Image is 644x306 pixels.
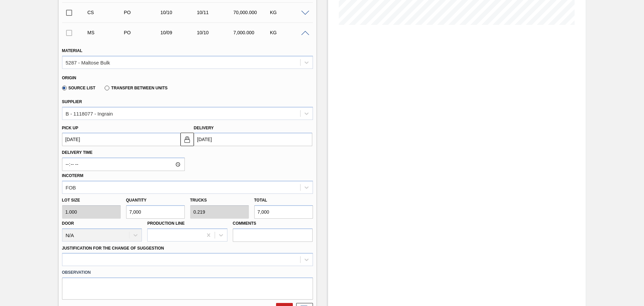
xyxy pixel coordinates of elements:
div: 10/09/2025 [159,30,199,35]
div: Changed Suggestion [86,10,126,15]
label: Delivery Time [62,148,185,158]
div: 10/10/2025 [195,30,236,35]
div: 10/11/2025 [195,10,236,15]
div: 10/10/2025 [159,10,199,15]
label: Source List [62,86,96,90]
label: Lot size [62,195,121,205]
div: Purchase order [122,10,163,15]
div: 7,000.000 [232,30,272,35]
div: 5287 - Maltose Bulk [66,59,110,65]
input: mm/dd/yyyy [62,133,180,146]
label: Transfer between Units [105,86,167,90]
div: FOB [66,184,76,190]
label: Trucks [190,198,207,203]
div: 70,000.000 [232,10,272,15]
input: mm/dd/yyyy [194,133,312,146]
div: Manual Suggestion [86,30,126,35]
div: KG [268,10,309,15]
div: Purchase order [122,30,163,35]
label: Production Line [147,221,184,226]
img: locked [183,135,191,143]
label: Material [62,48,83,53]
button: locked [180,133,194,146]
label: Origin [62,76,76,80]
label: Justification for the Change of Suggestion [62,246,164,251]
div: KG [268,30,309,35]
label: Comments [233,219,313,228]
label: Total [254,198,267,203]
label: Door [62,221,74,226]
label: Observation [62,268,313,277]
label: Delivery [194,126,214,130]
label: Quantity [126,198,147,203]
label: Supplier [62,99,82,104]
label: Pick up [62,126,78,130]
div: B - 1118077 - Ingrain [66,111,113,116]
label: Incoterm [62,173,84,178]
